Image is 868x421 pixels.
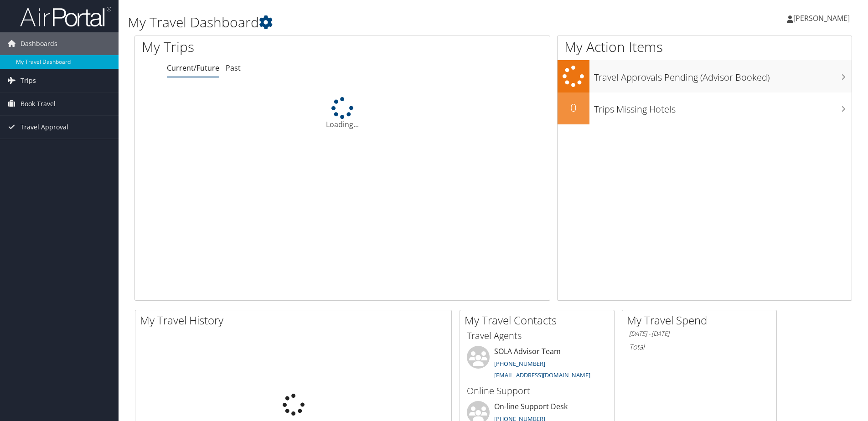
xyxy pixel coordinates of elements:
[594,67,852,84] h3: Travel Approvals Pending (Advisor Booked)
[467,385,607,397] h3: Online Support
[21,92,56,115] span: Book Travel
[462,346,612,383] li: SOLA Advisor Team
[787,5,859,32] a: [PERSON_NAME]
[226,63,241,73] a: Past
[20,6,111,27] img: airportal-logo.png
[128,13,615,32] h1: My Travel Dashboard
[627,313,776,328] h2: My Travel Spend
[465,313,614,328] h2: My Travel Contacts
[594,98,852,116] h3: Trips Missing Hotels
[21,116,68,139] span: Travel Approval
[167,63,219,73] a: Current/Future
[142,37,370,56] h1: My Trips
[467,329,607,342] h3: Travel Agents
[21,69,36,92] span: Trips
[629,329,770,338] h6: [DATE] - [DATE]
[21,32,57,55] span: Dashboards
[558,100,589,115] h2: 0
[629,342,770,352] h6: Total
[558,37,852,56] h1: My Action Items
[135,97,550,130] div: Loading...
[793,13,850,23] span: [PERSON_NAME]
[494,359,545,368] a: [PHONE_NUMBER]
[558,60,852,92] a: Travel Approvals Pending (Advisor Booked)
[140,313,451,328] h2: My Travel History
[494,371,590,379] a: [EMAIL_ADDRESS][DOMAIN_NAME]
[558,92,852,124] a: 0Trips Missing Hotels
